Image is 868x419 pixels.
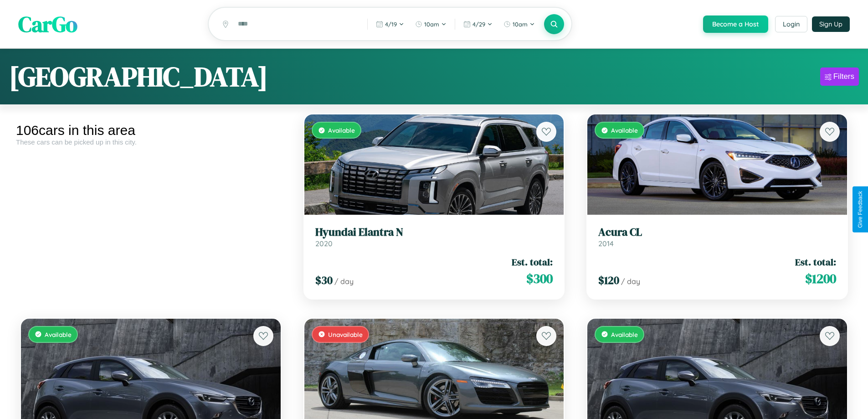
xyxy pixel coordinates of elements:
[371,17,409,31] button: 4/19
[775,16,807,32] button: Login
[45,331,72,338] span: Available
[820,67,859,86] button: Filters
[598,273,619,288] span: $ 120
[328,331,363,338] span: Unavailable
[598,239,614,248] span: 2014
[459,17,497,31] button: 4/29
[334,277,354,286] span: / day
[315,226,553,239] h3: Hyundai Elantra N
[9,58,268,95] h1: [GEOGRAPHIC_DATA]
[833,72,854,81] div: Filters
[611,126,638,134] span: Available
[598,226,836,248] a: Acura CL2014
[812,16,850,32] button: Sign Up
[611,331,638,338] span: Available
[473,21,485,28] span: 4 / 29
[621,277,640,286] span: / day
[411,17,451,31] button: 10am
[703,16,768,33] button: Become a Host
[512,255,553,269] span: Est. total:
[598,226,836,239] h3: Acura CL
[857,191,863,228] div: Give Feedback
[424,21,439,28] span: 10am
[499,17,539,31] button: 10am
[315,226,553,248] a: Hyundai Elantra N2020
[315,273,333,288] span: $ 30
[315,239,333,248] span: 2020
[16,138,286,146] div: These cars can be picked up in this city.
[385,21,397,28] span: 4 / 19
[513,21,528,28] span: 10am
[526,269,553,288] span: $ 300
[16,123,286,138] div: 106 cars in this area
[795,255,836,269] span: Est. total:
[805,269,836,288] span: $ 1200
[328,126,355,134] span: Available
[18,9,77,39] span: CarGo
